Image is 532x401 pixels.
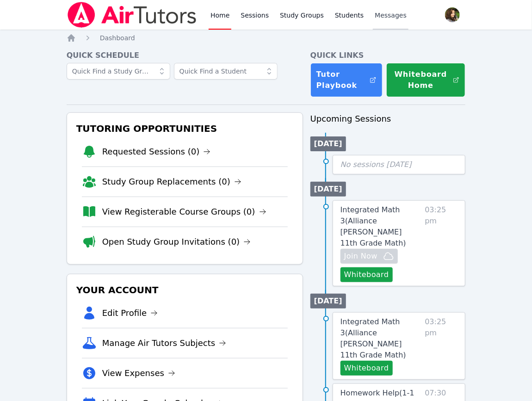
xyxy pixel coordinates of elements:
a: Study Group Replacements (0) [102,175,241,188]
a: Edit Profile [102,307,158,320]
h4: Quick Schedule [67,50,303,61]
button: Join Now [340,249,398,264]
button: Whiteboard Home [386,63,465,97]
a: Manage Air Tutors Subjects [102,337,227,350]
input: Quick Find a Study Group [67,63,170,80]
a: Integrated Math 3(Alliance [PERSON_NAME] 11th Grade Math) [340,316,421,361]
a: Tutor Playbook [310,63,383,97]
img: Air Tutors [67,2,198,28]
a: Open Study Group Invitations (0) [102,235,251,248]
button: Whiteboard [340,361,393,376]
h3: Your Account [74,282,295,298]
h4: Quick Links [310,50,465,61]
h3: Tutoring Opportunities [74,120,295,137]
li: [DATE] [310,182,346,197]
span: Messages [375,11,407,20]
a: View Expenses [102,367,175,380]
input: Quick Find a Student [174,63,278,80]
a: Requested Sessions (0) [102,145,211,158]
span: Integrated Math 3 ( Alliance [PERSON_NAME] 11th Grade Math ) [340,205,406,247]
span: 03:25 pm [425,316,458,376]
li: [DATE] [310,294,346,308]
nav: Breadcrumb [67,33,466,43]
a: Dashboard [100,33,135,43]
button: Whiteboard [340,267,393,282]
span: Join Now [344,251,377,262]
a: View Registerable Course Groups (0) [102,205,266,218]
span: Dashboard [100,34,135,42]
span: Integrated Math 3 ( Alliance [PERSON_NAME] 11th Grade Math ) [340,317,406,359]
span: 03:25 pm [425,204,458,282]
span: No sessions [DATE] [340,160,412,169]
a: Integrated Math 3(Alliance [PERSON_NAME] 11th Grade Math) [340,204,421,249]
li: [DATE] [310,136,346,151]
h3: Upcoming Sessions [310,112,465,125]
